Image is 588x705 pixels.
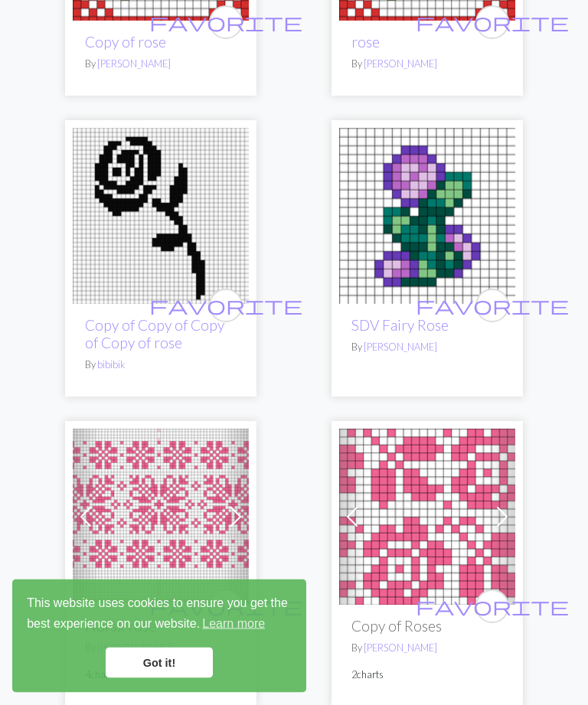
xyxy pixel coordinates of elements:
[351,641,503,656] p: By
[339,207,515,222] a: SDV Fairy Rose
[416,11,569,34] span: favorite
[85,358,237,373] p: By
[351,341,503,355] p: By
[209,6,243,40] button: favourite
[149,11,302,34] span: favorite
[97,359,125,371] a: bibibik
[351,668,503,683] p: 2 charts
[351,618,503,635] h2: Copy of Roses
[85,34,166,51] a: Copy of rose
[73,429,249,605] img: Norsk rose
[339,429,515,605] img: Roses
[351,57,503,72] p: By
[73,207,249,222] a: rose
[416,294,569,318] span: favorite
[364,58,437,70] a: [PERSON_NAME]
[73,508,249,523] a: Norsk rose
[149,294,302,318] span: favorite
[209,289,243,323] button: favourite
[364,341,437,354] a: [PERSON_NAME]
[27,594,292,635] span: This website uses cookies to ensure you get the best experience on our website.
[351,34,380,51] a: rose
[149,291,302,321] i: favourite
[416,8,569,38] i: favourite
[416,595,569,619] span: favorite
[97,58,171,70] a: [PERSON_NAME]
[149,8,302,38] i: favourite
[85,57,237,72] p: By
[200,612,267,635] a: learn more about cookies
[475,6,509,40] button: favourite
[106,648,213,678] a: dismiss cookie message
[12,579,306,693] div: cookieconsent
[73,129,249,305] img: rose
[85,317,224,352] a: Copy of Copy of Copy of Copy of rose
[339,129,515,305] img: SDV Fairy Rose
[475,289,509,323] button: favourite
[416,592,569,622] i: favourite
[364,642,437,654] a: [PERSON_NAME]
[351,317,449,335] a: SDV Fairy Rose
[339,508,515,523] a: Roses
[416,291,569,321] i: favourite
[475,590,509,624] button: favourite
